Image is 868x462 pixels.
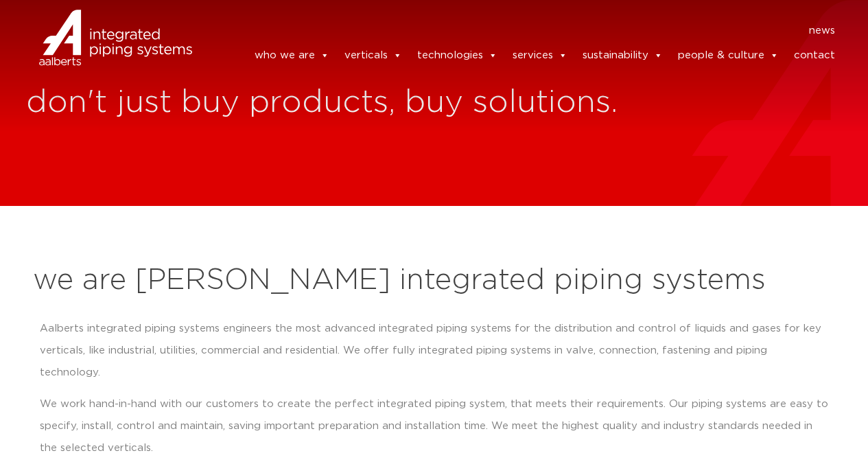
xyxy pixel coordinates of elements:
a: technologies [417,42,497,69]
p: Aalberts integrated piping systems engineers the most advanced integrated piping systems for the ... [40,318,829,384]
h2: we are [PERSON_NAME] integrated piping systems [33,264,836,297]
nav: Menu [213,20,836,42]
a: who we are [255,42,329,69]
a: contact [794,42,835,69]
a: services [513,42,567,69]
a: news [809,20,835,42]
a: verticals [344,42,402,69]
a: people & culture [678,42,779,69]
a: sustainability [583,42,663,69]
p: We work hand-in-hand with our customers to create the perfect integrated piping system, that meet... [40,393,829,459]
